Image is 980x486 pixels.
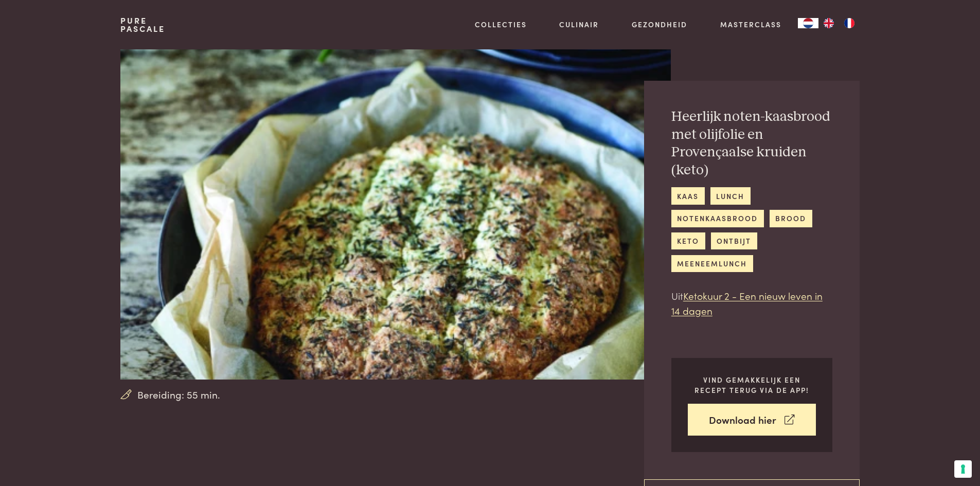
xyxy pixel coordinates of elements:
[120,49,670,380] img: Heerlijk noten-kaasbrood met olijfolie en Provençaalse kruiden (keto)
[720,19,781,30] a: Masterclass
[137,387,220,402] span: Bereiding: 55 min.
[710,187,751,204] a: lunch
[671,289,823,317] a: Ketokuur 2 - Een nieuw leven in 14 dagen
[954,460,972,478] button: Uw voorkeuren voor toestemming voor trackingtechnologieën
[475,19,527,30] a: Collecties
[671,255,753,272] a: meeneemlunch
[688,404,816,436] a: Download hier
[671,232,705,249] a: keto
[798,18,818,28] a: NL
[818,18,860,28] ul: Language list
[632,19,687,30] a: Gezondheid
[688,374,816,395] p: Vind gemakkelijk een recept terug via de app!
[839,18,860,28] a: FR
[818,18,839,28] a: EN
[798,18,860,28] aside: Language selected: Nederlands
[671,210,764,227] a: notenkaasbrood
[671,289,832,318] p: Uit
[671,187,705,204] a: kaas
[770,210,812,227] a: brood
[711,232,757,249] a: ontbijt
[559,19,599,30] a: Culinair
[120,16,165,33] a: PurePascale
[671,108,832,179] h2: Heerlijk noten-kaasbrood met olijfolie en Provençaalse kruiden (keto)
[798,18,818,28] div: Language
